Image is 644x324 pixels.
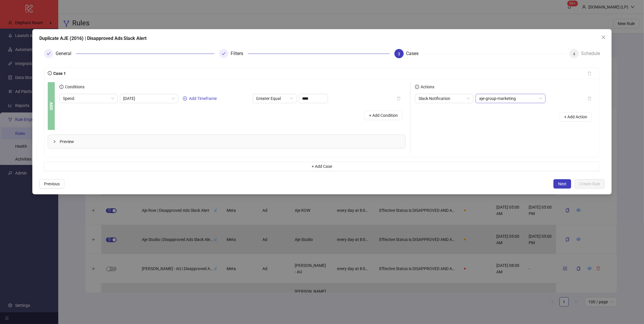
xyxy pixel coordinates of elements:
span: 3 [398,52,400,56]
span: info-circle [48,71,52,75]
button: delete [392,94,405,103]
div: Schedule [581,49,600,58]
span: + Add Case [312,164,332,169]
span: check [47,52,51,56]
span: 4 [573,52,575,56]
span: Greater Equal [256,94,293,103]
span: info-circle [59,85,63,89]
span: Preview [60,138,401,145]
span: aje-group-marketing [479,94,542,103]
span: Conditions [63,84,84,89]
span: close [601,35,606,40]
b: AND [48,102,54,110]
span: Case 1 [52,71,66,76]
div: General [56,49,76,58]
button: + Add Action [560,112,592,122]
button: Add Timeframe [181,95,219,102]
span: Spend [63,94,114,103]
span: plus-circle [183,96,187,101]
span: Actions [419,84,434,89]
button: Next [553,179,571,189]
button: Create Rule [575,179,605,189]
button: delete [583,69,596,78]
span: check [222,52,226,56]
button: Close [599,33,608,42]
span: Today [123,94,175,103]
span: collapsed [53,140,56,143]
span: Previous [44,182,60,186]
div: Preview [48,135,405,148]
button: + Add Condition [364,111,403,120]
button: Previous [39,179,64,189]
span: Slack Notification [419,94,470,103]
button: delete [583,94,596,103]
button: + Add Case [44,162,600,171]
div: Cases [406,49,423,58]
span: Add Timeframe [189,96,217,101]
span: Next [558,182,567,186]
span: info-circle [415,85,419,89]
div: Duplicate AJE (2016) | Disapproved Ads Slack Alert [39,35,605,42]
div: Filters [231,49,248,58]
span: + Add Condition [369,113,398,118]
span: + Add Action [564,115,587,119]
